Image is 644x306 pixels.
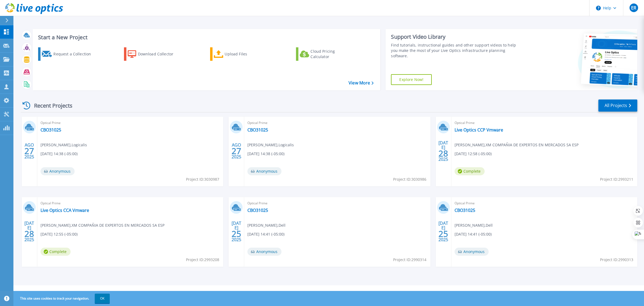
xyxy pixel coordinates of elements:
a: Upload Files [210,47,270,61]
span: [DATE] 12:55 (-05:00) [41,231,78,237]
span: Optical Prime [455,200,634,206]
span: Project ID: 3030986 [393,176,426,182]
span: [DATE] 14:38 (-05:00) [247,151,284,157]
span: 28 [438,151,448,156]
span: [DATE] 12:58 (-05:00) [455,151,492,157]
a: CBO31025 [455,208,475,213]
div: Recent Projects [21,99,80,112]
span: 25 [232,232,241,236]
a: Live Optics CCP Vmware [455,127,503,133]
span: [PERSON_NAME] , Logicalis [41,142,87,148]
span: Optical Prime [41,200,220,206]
div: [DATE] 2025 [24,222,34,241]
div: AGO 2025 [231,141,241,161]
div: [DATE] 2025 [438,222,448,241]
span: 25 [438,232,448,236]
span: [PERSON_NAME] , Logicalis [247,142,294,148]
span: Project ID: 2990314 [393,257,426,263]
span: Project ID: 2990313 [600,257,633,263]
div: [DATE] 2025 [231,222,241,241]
button: OK [95,294,110,303]
div: Support Video Library [391,33,521,40]
span: [PERSON_NAME] , Dell [455,222,493,228]
span: Optical Prime [455,120,634,126]
div: Upload Files [225,49,268,59]
a: All Projects [598,99,637,112]
div: Download Collector [138,49,181,59]
a: Cloud Pricing Calculator [296,47,356,61]
a: View More [349,80,374,86]
a: CBO31025 [41,127,61,133]
a: CBO31025 [247,208,268,213]
span: Optical Prime [247,200,427,206]
span: [PERSON_NAME] , XM COMPAÑIA DE EXPERTOS EN MERCADOS SA ESP [41,222,164,228]
span: Project ID: 3030987 [186,176,219,182]
span: Anonymous [455,248,489,256]
a: Explore Now! [391,74,432,85]
span: 27 [232,149,241,153]
span: Project ID: 2993211 [600,176,633,182]
a: Live Optics CCA Vmware [41,208,89,213]
div: Cloud Pricing Calculator [310,49,353,59]
span: Project ID: 2993208 [186,257,219,263]
span: Anonymous [247,248,281,256]
div: AGO 2025 [24,141,34,161]
span: Optical Prime [41,120,220,126]
span: [PERSON_NAME] , Dell [247,222,286,228]
span: Complete [455,167,485,175]
span: [PERSON_NAME] , XM COMPAÑIA DE EXPERTOS EN MERCADOS SA ESP [455,142,579,148]
span: 27 [24,149,34,153]
span: [DATE] 14:41 (-05:00) [247,231,284,237]
span: ER [631,6,636,10]
span: Anonymous [247,167,281,175]
span: This site uses cookies to track your navigation. [15,294,110,303]
a: Download Collector [124,47,184,61]
div: [DATE] 2025 [438,141,448,161]
a: Request a Collection [38,47,98,61]
span: [DATE] 14:38 (-05:00) [41,151,78,157]
div: Find tutorials, instructional guides and other support videos to help you make the most of your L... [391,42,521,59]
div: Request a Collection [53,49,96,59]
span: Complete [41,248,71,256]
span: 28 [24,232,34,236]
span: [DATE] 14:41 (-05:00) [455,231,492,237]
a: CBO31025 [247,127,268,133]
h3: Start a New Project [38,34,374,40]
span: Optical Prime [247,120,427,126]
span: Anonymous [41,167,75,175]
